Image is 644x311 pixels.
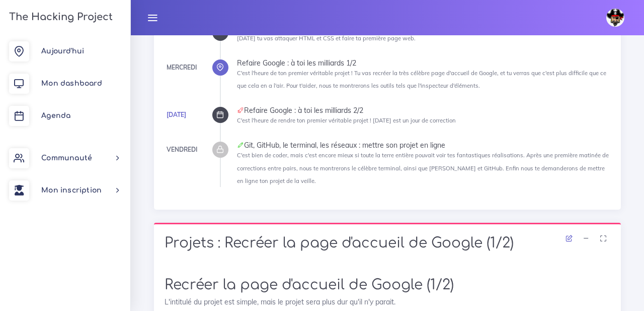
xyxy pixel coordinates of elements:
p: L'intitulé du projet est simple, mais le projet sera plus dur qu'il n'y parait. [165,297,610,307]
h3: The Hacking Project [6,12,113,23]
div: Mercredi [167,62,197,73]
a: Mardi [167,29,186,36]
div: Vendredi [167,144,197,155]
span: Agenda [41,112,70,119]
a: [DATE] [167,111,186,118]
span: Mon inscription [41,186,102,194]
span: Aujourd'hui [41,47,84,55]
div: Refaire Google : à toi les milliards 2/2 [237,107,610,114]
h1: Projets : Recréer la page d'accueil de Google (1/2) [165,235,610,252]
span: Mon dashboard [41,80,102,87]
div: Refaire Google : à toi les milliards 1/2 [237,59,610,67]
small: C'est l'heure de rendre ton premier véritable projet ! [DATE] est un jour de correction [237,117,456,124]
h1: Recréer la page d'accueil de Google (1/2) [165,277,610,294]
small: C'est bien de coder, mais c'est encore mieux si toute la terre entière pouvait voir tes fantastiq... [237,152,609,184]
img: avatar [606,9,624,27]
small: [DATE] tu vas attaquer HTML et CSS et faire ta première page web. [237,35,416,42]
small: C'est l'heure de ton premier véritable projet ! Tu vas recréer la très célèbre page d'accueil de ... [237,70,606,89]
span: Communauté [41,154,92,162]
div: Git, GitHub, le terminal, les réseaux : mettre son projet en ligne [237,142,610,149]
